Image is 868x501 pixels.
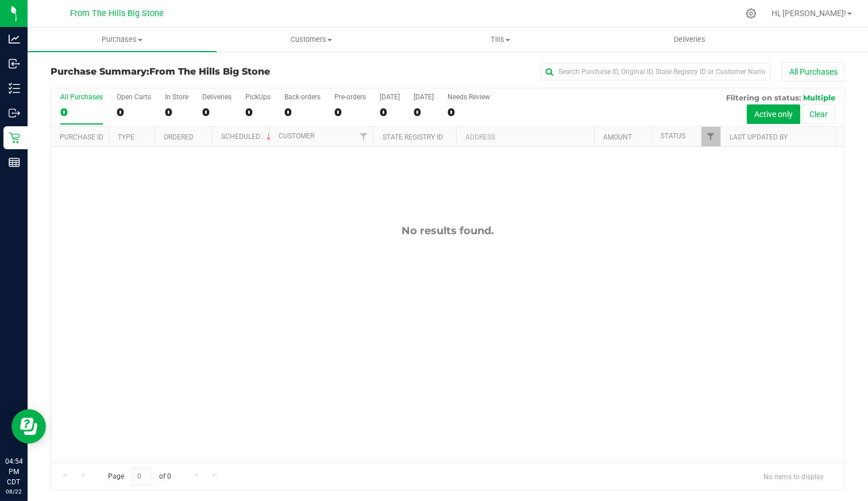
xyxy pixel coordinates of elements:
div: 0 [414,106,434,119]
span: Purchases [28,34,217,45]
button: All Purchases [782,62,845,81]
button: Active only [747,104,800,124]
inline-svg: Analytics [9,33,20,45]
div: 0 [165,106,188,119]
inline-svg: Inbound [9,58,20,69]
div: Pre-orders [334,93,366,101]
th: Address [456,127,594,147]
div: Back-orders [284,93,321,101]
inline-svg: Retail [9,132,20,143]
div: 0 [245,106,271,119]
a: Customer [279,132,314,140]
a: State Registry ID [383,133,443,141]
span: Multiple [803,93,835,102]
div: 0 [60,106,103,119]
p: 08/22 [5,487,22,496]
div: Deliveries [202,93,232,101]
span: No items to display [754,468,833,485]
inline-svg: Inventory [9,83,20,94]
span: Customers [217,34,405,45]
span: Page of 0 [98,468,181,486]
div: Open Carts [117,93,151,101]
span: From The Hills Big Stone [149,66,270,77]
span: From The Hills Big Stone [71,9,164,18]
span: Hi, [PERSON_NAME]! [771,9,846,18]
a: Type [118,133,134,141]
div: All Purchases [60,93,103,101]
span: Filtering on status: [726,93,801,102]
div: 0 [202,106,232,119]
input: Search Purchase ID, Original ID, State Registry ID or Customer Name... [541,63,770,80]
iframe: Resource center [11,409,46,444]
div: [DATE] [414,93,434,101]
div: Manage settings [744,8,758,19]
div: 0 [117,106,151,119]
a: Purchase ID [60,133,103,141]
inline-svg: Reports [9,157,20,168]
span: Tills [406,34,594,45]
a: Status [661,132,685,140]
div: 0 [380,106,400,119]
span: Deliveries [658,34,721,45]
a: Filter [354,127,373,146]
div: No results found. [51,224,844,237]
a: Ordered [164,133,194,141]
div: Needs Review [447,93,490,101]
div: 0 [284,106,321,119]
a: Deliveries [595,28,784,52]
div: 0 [334,106,366,119]
a: Customers [217,28,406,52]
inline-svg: Outbound [9,107,20,119]
a: Filter [701,127,720,146]
div: 0 [447,106,490,119]
div: [DATE] [380,93,400,101]
a: Scheduled [221,133,273,141]
h3: Purchase Summary: [51,67,315,77]
p: 04:54 PM CDT [5,456,22,487]
div: In Store [165,93,188,101]
div: PickUps [245,93,271,101]
a: Tills [406,28,595,52]
a: Last Updated By [730,133,788,141]
a: Amount [603,133,632,141]
button: Clear [802,104,835,124]
a: Purchases [28,28,217,52]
